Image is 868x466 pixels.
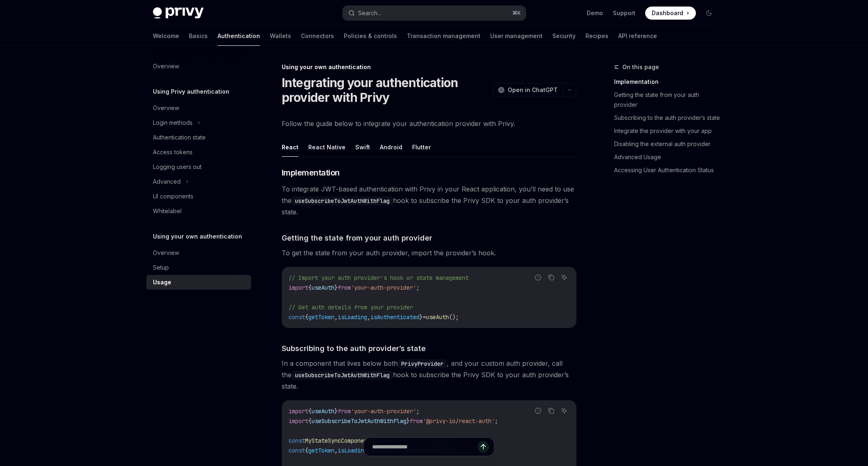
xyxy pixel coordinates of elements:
[423,417,495,425] span: '@privy-io/react-auth'
[423,313,426,321] span: =
[490,26,543,46] a: User management
[153,263,169,272] div: Setup
[410,417,423,425] span: from
[218,26,260,46] a: Authentication
[153,248,179,258] div: Overview
[614,137,722,151] a: Disabling the external auth provider
[587,9,603,17] a: Demo
[282,75,489,105] h1: Integrating your authentication provider with Privy
[282,137,298,157] button: React
[614,124,722,137] a: Integrate the provider with your app
[289,274,469,281] span: // Import your auth provider's hook or state management
[153,133,206,142] div: Authentication state
[702,7,715,20] button: Toggle dark mode
[312,407,334,415] span: useAuth
[367,313,370,321] span: ,
[292,371,393,380] code: useSubscribeToJwtAuthWithFlag
[153,277,171,287] div: Usage
[146,145,251,160] a: Access tokens
[416,407,419,415] span: ;
[449,313,459,321] span: ();
[153,177,181,187] div: Advanced
[412,137,431,157] button: Flutter
[146,204,251,218] a: Whitelabel
[338,284,351,291] span: from
[153,147,193,157] div: Access tokens
[334,407,338,415] span: }
[282,358,576,392] span: In a component that lives below both , and your custom auth provider, call the hook to subscribe ...
[652,9,683,17] span: Dashboard
[282,183,576,218] span: To integrate JWT-based authentication with Privy in your React application, you’ll need to use th...
[282,118,576,129] span: Follow the guide below to integrate your authentication provider with Privy.
[493,83,563,97] button: Open in ChatGPT
[355,137,370,157] button: Swift
[351,284,416,291] span: 'your-auth-provider'
[153,61,179,71] div: Overview
[289,284,308,291] span: import
[146,101,251,115] a: Overview
[153,103,179,113] div: Overview
[153,206,182,216] div: Whitelabel
[613,9,635,17] a: Support
[146,130,251,145] a: Authentication state
[270,26,291,46] a: Wallets
[614,151,722,164] a: Advanced Usage
[282,247,576,259] span: To get the state from your auth provider, import the provider’s hook.
[146,275,251,290] a: Usage
[559,405,570,416] button: Ask AI
[380,137,402,157] button: Android
[546,405,556,416] button: Copy the contents from the code block
[358,8,381,18] div: Search...
[153,87,229,97] h5: Using Privy authentication
[338,407,351,415] span: from
[546,272,556,283] button: Copy the contents from the code block
[343,6,526,20] button: Search...⌘K
[153,191,193,201] div: UI components
[559,272,570,283] button: Ask AI
[334,313,338,321] span: ,
[153,26,179,46] a: Welcome
[308,284,312,291] span: {
[618,26,657,46] a: API reference
[622,62,659,72] span: On this page
[398,359,447,368] code: PrivyProvider
[512,10,521,16] span: ⌘ K
[301,26,334,46] a: Connectors
[282,343,426,354] span: Subscribing to the auth provider’s state
[308,407,312,415] span: {
[585,26,608,46] a: Recipes
[146,59,251,74] a: Overview
[189,26,208,46] a: Basics
[312,417,406,425] span: useSubscribeToJwtAuthWithFlag
[614,88,722,111] a: Getting the state from your auth provider
[282,232,432,243] span: Getting the state from your auth provider
[533,272,543,283] button: Report incorrect code
[370,313,419,321] span: isAuthenticated
[334,284,338,291] span: }
[478,441,489,452] button: Send message
[289,304,413,311] span: // Get auth details from your provider
[645,7,696,20] a: Dashboard
[614,111,722,124] a: Subscribing to the auth provider’s state
[416,284,419,291] span: ;
[153,162,202,172] div: Logging users out
[508,86,558,94] span: Open in ChatGPT
[407,26,480,46] a: Transaction management
[289,417,308,425] span: import
[305,313,308,321] span: {
[308,137,345,157] button: React Native
[308,417,312,425] span: {
[289,313,305,321] span: const
[153,232,242,241] h5: Using your own authentication
[338,313,367,321] span: isLoading
[344,26,397,46] a: Policies & controls
[308,313,334,321] span: getToken
[614,164,722,177] a: Accessing User Authentication Status
[312,284,334,291] span: useAuth
[351,407,416,415] span: 'your-auth-provider'
[289,407,308,415] span: import
[153,7,204,19] img: dark logo
[552,26,576,46] a: Security
[495,417,498,425] span: ;
[282,63,576,71] div: Using your own authentication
